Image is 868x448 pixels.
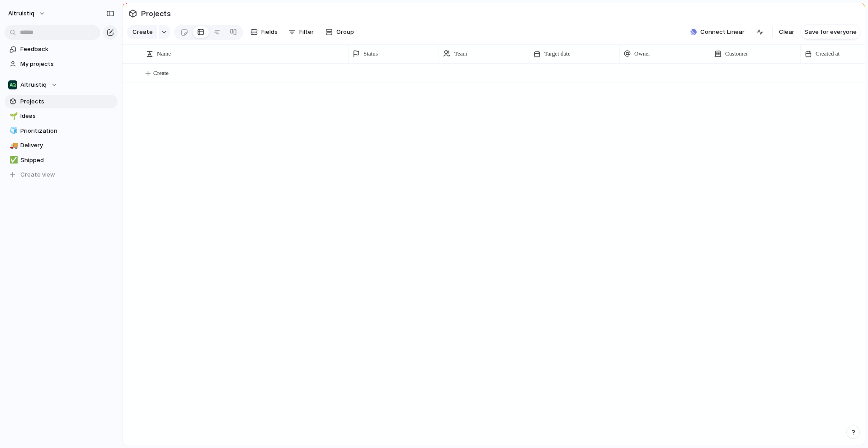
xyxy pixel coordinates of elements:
[9,155,16,165] div: ✅
[779,28,794,37] span: Clear
[5,42,118,56] a: Feedback
[8,141,17,150] button: 🚚
[454,49,467,58] span: Team
[5,154,118,167] a: ✅Shipped
[247,25,281,39] button: Fields
[5,57,118,71] a: My projects
[20,60,114,69] span: My projects
[363,49,378,58] span: Status
[157,49,171,58] span: Name
[8,9,34,18] span: Altruistiq
[5,139,118,152] a: 🚚Delivery
[20,126,114,135] span: Prioritization
[20,170,55,179] span: Create view
[299,28,314,37] span: Filter
[5,95,118,108] a: Projects
[321,25,359,39] button: Group
[775,25,798,39] button: Clear
[20,97,114,106] span: Projects
[285,25,317,39] button: Filter
[8,112,17,121] button: 🌱
[20,80,47,89] span: Altruistiq
[804,28,857,37] span: Save for everyone
[20,141,114,150] span: Delivery
[20,156,114,165] span: Shipped
[801,25,860,39] button: Save for everyone
[5,168,118,182] button: Create view
[20,45,114,54] span: Feedback
[5,109,118,123] a: 🌱Ideas
[8,156,17,165] button: ✅
[261,28,278,37] span: Fields
[687,25,748,39] button: Connect Linear
[725,49,748,58] span: Customer
[8,126,17,135] button: 🧊
[132,28,153,37] span: Create
[634,49,650,58] span: Owner
[20,112,114,121] span: Ideas
[9,111,16,121] div: 🌱
[816,49,840,58] span: Created at
[9,126,16,136] div: 🧊
[139,5,173,22] span: Projects
[153,69,169,78] span: Create
[5,78,118,92] button: Altruistiq
[544,49,571,58] span: Target date
[336,28,354,37] span: Group
[700,28,745,37] span: Connect Linear
[9,140,16,151] div: 🚚
[127,25,157,39] button: Create
[4,6,50,21] button: Altruistiq
[5,124,118,138] a: 🧊Prioritization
